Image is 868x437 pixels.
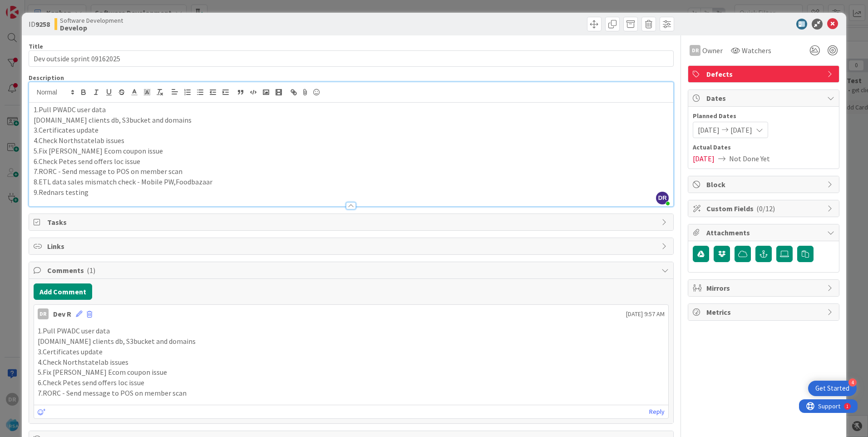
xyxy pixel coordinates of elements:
p: [DOMAIN_NAME] clients db, S3bucket and domains [34,115,669,125]
div: DR [690,45,700,56]
div: 4 [848,378,857,387]
p: 4.Check Northstatelab issues [38,357,665,367]
span: [DATE] [730,124,752,135]
span: Actual Dates [693,143,834,152]
span: Block [706,179,823,190]
div: Dev R [53,308,71,319]
span: Owner [702,45,723,56]
span: [DATE] [698,124,720,135]
span: Comments [47,265,657,276]
button: Add Comment [34,283,92,300]
span: ( 1 ) [87,266,95,275]
span: Software Development [60,17,123,24]
div: Get Started [815,384,849,393]
b: 9258 [35,20,50,29]
span: [DATE] [693,153,715,164]
span: Support [19,1,41,12]
span: DR [656,192,669,204]
a: Reply [649,406,665,417]
p: 1.Pull PWADC user data [34,104,669,115]
label: Title [29,42,43,50]
p: 4.Check Northstatelab issues [34,135,669,146]
p: 7.RORC - Send message to POS on member scan [38,388,665,398]
span: Dates [706,93,823,104]
b: Develop [60,24,123,31]
div: 1 [47,4,49,11]
span: ID [29,19,50,30]
div: Open Get Started checklist, remaining modules: 4 [808,381,857,396]
input: type card name here... [29,50,674,67]
span: [DATE] 9:57 AM [626,309,665,319]
p: 5.Fix [PERSON_NAME] Ecom coupon issue [38,367,665,377]
span: Description [29,74,64,82]
span: Watchers [742,45,771,56]
p: 8.ETL data sales mismatch check - Mobile PW,Foodbazaar [34,177,669,187]
p: 7.RORC - Send message to POS on member scan [34,166,669,177]
span: Not Done Yet [729,153,770,164]
span: Defects [706,69,823,79]
span: Links [47,241,657,252]
div: DR [38,308,49,319]
p: 6.Check Petes send offers loc issue [34,156,669,167]
p: 3.Certificates update [34,125,669,135]
span: Mirrors [706,283,823,293]
span: Tasks [47,217,657,228]
p: 9.Rednars testing [34,187,669,198]
span: Metrics [706,307,823,318]
p: 5.Fix [PERSON_NAME] Ecom coupon issue [34,146,669,156]
span: Planned Dates [693,111,834,121]
p: [DOMAIN_NAME] clients db, S3bucket and domains [38,336,665,347]
p: 3.Certificates update [38,347,665,357]
span: ( 0/12 ) [756,204,775,213]
p: 6.Check Petes send offers loc issue [38,377,665,388]
span: Custom Fields [706,203,823,214]
span: Attachments [706,227,823,238]
p: 1.Pull PWADC user data [38,326,665,336]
